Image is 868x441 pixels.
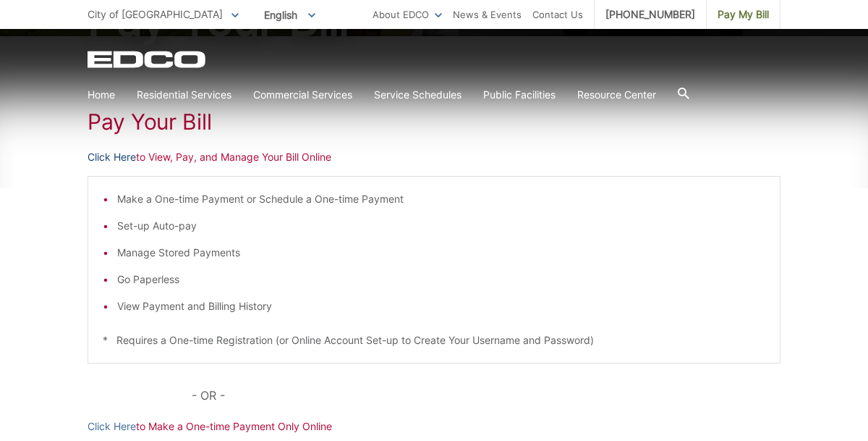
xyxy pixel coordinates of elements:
[117,191,765,207] li: Make a One-time Payment or Schedule a One-time Payment
[532,7,583,22] a: Contact Us
[192,385,780,406] p: - OR -
[88,419,780,434] p: to Make a One-time Payment Only Online
[88,8,223,20] span: City of [GEOGRAPHIC_DATA]
[137,87,231,103] a: Residential Services
[88,419,136,434] a: Click Here
[253,3,326,27] span: English
[483,87,556,103] a: Public Facilities
[117,218,765,234] li: Set-up Auto-pay
[253,87,352,103] a: Commercial Services
[117,245,765,261] li: Manage Stored Payments
[718,7,769,22] span: Pay My Bill
[453,7,522,22] a: News & Events
[373,7,442,22] a: About EDCO
[117,298,765,314] li: View Payment and Billing History
[88,149,136,165] a: Click Here
[88,109,780,135] h1: Pay Your Bill
[88,87,115,103] a: Home
[577,87,656,103] a: Resource Center
[374,87,461,103] a: Service Schedules
[103,332,765,348] p: * Requires a One-time Registration (or Online Account Set-up to Create Your Username and Password)
[88,149,780,165] p: to View, Pay, and Manage Your Bill Online
[117,272,765,287] li: Go Paperless
[88,51,208,68] a: EDCD logo. Return to the homepage.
